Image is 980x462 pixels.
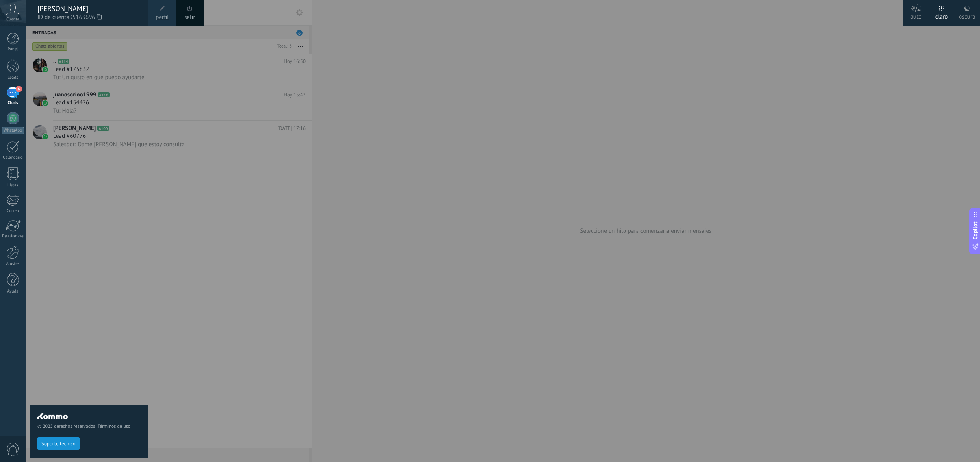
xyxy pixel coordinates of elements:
div: Panel [2,47,24,52]
div: Chats [2,100,24,106]
div: Estadísticas [2,234,24,239]
span: Cuenta [6,17,19,22]
div: [PERSON_NAME] [37,4,141,13]
span: perfil [156,13,169,22]
div: Listas [2,183,24,188]
div: WhatsApp [2,127,24,134]
div: Ayuda [2,289,24,294]
span: 6 [16,86,22,92]
div: Leads [2,75,24,80]
a: Términos de uso [98,423,130,429]
div: Correo [2,208,24,213]
div: auto [910,5,922,26]
div: Ajustes [2,262,24,267]
button: Soporte técnico [37,437,80,450]
div: Calendario [2,155,24,160]
a: salir [184,13,195,22]
div: oscuro [959,5,975,26]
div: claro [935,5,948,26]
span: Copilot [971,221,979,239]
span: © 2025 derechos reservados | [37,423,141,429]
a: Soporte técnico [37,440,80,446]
span: Soporte técnico [41,441,76,447]
span: ID de cuenta [37,13,141,22]
span: 35163696 [69,13,102,22]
